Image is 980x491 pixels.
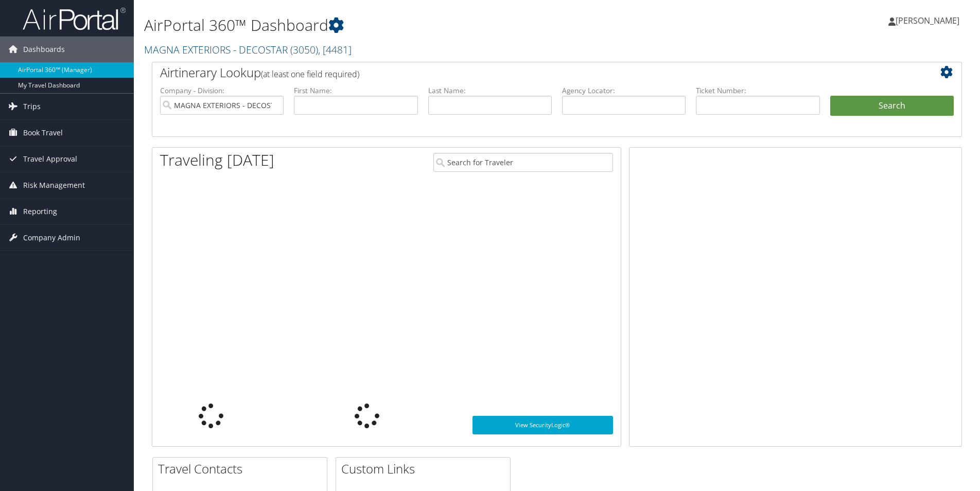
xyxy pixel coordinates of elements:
[23,146,77,172] span: Travel Approval
[23,120,63,146] span: Book Travel
[294,85,417,96] label: First Name:
[23,94,41,119] span: Trips
[160,64,886,81] h2: Airtinerary Lookup
[318,43,352,57] span: , [ 4481 ]
[830,96,954,116] button: Search
[144,43,352,57] a: MAGNA EXTERIORS - DECOSTAR
[472,416,613,434] a: View SecurityLogic®
[290,43,318,57] span: ( 3050 )
[158,460,327,478] h2: Travel Contacts
[23,37,65,62] span: Dashboards
[888,5,970,36] a: [PERSON_NAME]
[160,149,274,171] h1: Traveling [DATE]
[896,15,959,26] span: [PERSON_NAME]
[23,7,126,31] img: airportal-logo.png
[341,460,510,478] h2: Custom Links
[562,85,686,96] label: Agency Locator:
[23,172,85,198] span: Risk Management
[23,199,57,224] span: Reporting
[144,14,694,36] h1: AirPortal 360™ Dashboard
[261,68,359,80] span: (at least one field required)
[696,85,819,96] label: Ticket Number:
[428,85,552,96] label: Last Name:
[160,85,284,96] label: Company - Division:
[23,225,80,251] span: Company Admin
[433,153,613,172] input: Search for Traveler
